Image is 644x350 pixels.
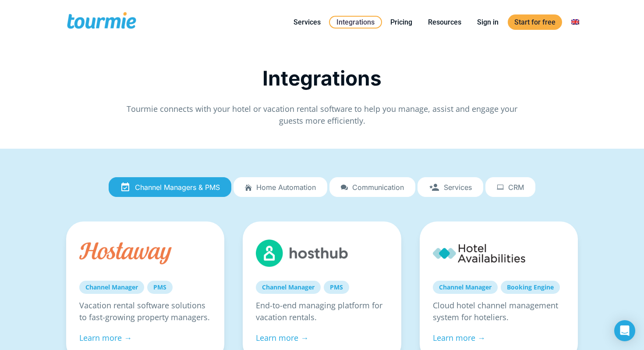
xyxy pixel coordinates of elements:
span: Tourmie connects with your hotel or vacation rental software to help you manage, assist and engag... [127,104,517,126]
a: Learn more → [79,332,132,343]
a: Services [287,17,327,28]
a: Sign in [471,17,505,28]
span: Communication [352,183,404,191]
a: Booking Engine [501,281,560,294]
p: End-to-end managing platform for vacation rentals. [256,300,388,323]
a: Pricing [384,17,419,28]
span: Channel Managers & PMS [135,183,220,191]
a: Services [418,177,483,197]
div: Open Intercom Messenger [614,320,635,341]
a: CRM [485,177,535,197]
a: Channel Manager [433,281,498,294]
a: Learn more → [256,332,308,343]
a: Communication [329,177,415,197]
a: Resources [421,17,468,28]
span: CRM [508,183,524,191]
a: PMS [324,281,349,294]
a: PMS [147,281,173,294]
a: Channel Manager [79,281,144,294]
span: Services [444,183,472,191]
a: Channel Managers & PMS [109,177,231,197]
a: Channel Manager [256,281,321,294]
a: Start for free [508,14,562,30]
a: Integrations [329,16,382,29]
a: Learn more → [433,332,485,343]
span: Home automation [256,183,316,191]
p: Vacation rental software solutions to fast-growing property managers. [79,300,211,323]
p: Cloud hotel channel management system for hoteliers. [433,300,565,323]
a: Home automation [234,177,327,197]
span: Integrations [262,66,382,90]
